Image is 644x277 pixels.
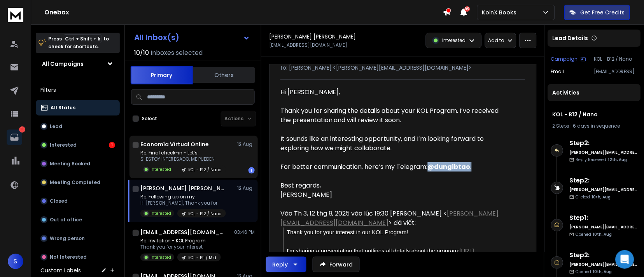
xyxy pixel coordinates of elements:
h3: Custom Labels [40,266,81,274]
span: I'm sharing a presentation that outlines all details about the program: [287,248,460,254]
button: Reply [266,257,306,272]
h6: [PERSON_NAME][EMAIL_ADDRESS][DOMAIN_NAME] [570,187,638,193]
span: 10th, Aug [593,269,612,275]
button: Lead [36,119,120,134]
p: Opened [576,269,612,275]
button: All Inbox(s) [128,30,256,45]
span: Thank you for your interest in our KOL Program! [287,229,408,235]
span: Ctrl + Shift + k [64,34,101,43]
strong: @dungibtao [428,162,471,171]
p: Meeting Completed [50,179,100,186]
p: All Status [51,105,75,111]
h6: Step 2 : [570,251,638,260]
h1: [EMAIL_ADDRESS][DOMAIN_NAME] [140,228,226,236]
button: Wrong person [36,231,120,246]
div: Reply [272,261,288,268]
p: [EMAIL_ADDRESS][DOMAIN_NAME] [269,42,348,48]
p: [EMAIL_ADDRESS][DOMAIN_NAME] [594,68,638,75]
button: Meeting Completed [36,175,120,190]
div: Vào Th 3, 12 thg 8, 2025 vào lúc 19:30 [PERSON_NAME] < > đã viết: [280,209,507,228]
div: Open Intercom Messenger [616,250,634,269]
span: 2 Steps [553,123,570,129]
button: Not Interested [36,249,120,265]
p: KoinX Books [482,9,520,16]
div: 1 [248,167,255,174]
p: Re: Invitation - KOL Program [140,238,221,244]
label: Select [142,116,157,122]
a: [PERSON_NAME][EMAIL_ADDRESS][DOMAIN_NAME] [280,209,499,227]
h6: Step 2 : [570,176,638,185]
span: 10th, Aug [593,231,612,237]
h1: [PERSON_NAME] [PERSON_NAME] [269,33,356,40]
h6: [PERSON_NAME][EMAIL_ADDRESS][DOMAIN_NAME] [570,149,638,155]
p: KOL - B11 / Mid [188,255,216,261]
h6: [PERSON_NAME][EMAIL_ADDRESS][DOMAIN_NAME] [570,261,638,267]
h1: All Inbox(s) [134,33,179,41]
h1: [PERSON_NAME] [PERSON_NAME] [140,184,226,192]
p: Reply Received [576,157,627,163]
p: KOL - B12 / Nano [594,56,638,62]
h3: Inboxes selected [150,48,203,58]
span: 6 days in sequence [573,123,620,129]
p: Not Interested [50,254,87,260]
h6: [PERSON_NAME][EMAIL_ADDRESS][DOMAIN_NAME] [570,224,638,230]
div: | [553,123,636,129]
p: Thank you for sharing the details about your KOL Program. I’ve received the presentation and will... [280,106,507,153]
button: S [8,254,23,269]
p: Hi [PERSON_NAME], [280,88,507,97]
a: 1 [7,130,22,145]
div: 1 [109,142,115,148]
h1: All Campaigns [42,60,84,68]
p: Lead [50,123,62,130]
p: Meeting Booked [50,161,90,167]
p: Re: Final check-in - Let’s [140,150,226,156]
h1: Economía Virtual Online [140,140,209,148]
p: Interested [150,167,171,172]
button: Get Free Credits [564,5,630,20]
div: Activities [548,84,641,101]
p: Clicked [576,194,611,200]
p: Press to check for shortcuts. [48,35,109,51]
span: 10th, Aug [592,194,611,200]
p: Interested [150,254,171,260]
p: Wrong person [50,235,85,242]
p: Best regards, [PERSON_NAME] [280,181,507,200]
button: Forward [313,257,360,272]
h3: Filters [36,84,120,95]
span: 12th, Aug [608,157,627,163]
h6: Step 2 : [570,138,638,148]
button: Closed [36,193,120,209]
p: Get Free Credits [581,9,625,16]
h1: Onebox [44,8,443,17]
button: Others [193,67,255,84]
p: 1 [19,126,25,133]
p: Lead Details [553,34,588,42]
p: Re: Following up on my [140,194,226,200]
button: All Status [36,100,120,116]
button: All Campaigns [36,56,120,72]
button: Campaign [551,56,586,62]
p: Email [551,68,564,75]
p: Interested [443,37,466,44]
p: SI ESTOY INTERESADO, ME PUEDEN [140,156,226,162]
p: KOL - B12 / Nano [188,211,221,217]
button: Meeting Booked [36,156,120,172]
h1: KOL - B12 / Nano [553,110,636,118]
p: 12 Aug [237,141,255,147]
p: Opened [576,231,612,237]
p: Thank you for your interest [140,244,221,250]
p: For better communication, here’s my Telegram: . [280,162,507,172]
h6: Step 1 : [570,213,638,223]
p: 03:46 PM [234,229,255,235]
p: Interested [150,210,171,216]
p: Out of office [50,217,82,223]
p: Campaign [551,56,578,62]
button: Out of office [36,212,120,228]
span: 50 [465,6,470,12]
p: Add to [488,37,504,44]
span: 10 / 10 [134,48,149,58]
img: logo [8,8,23,22]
